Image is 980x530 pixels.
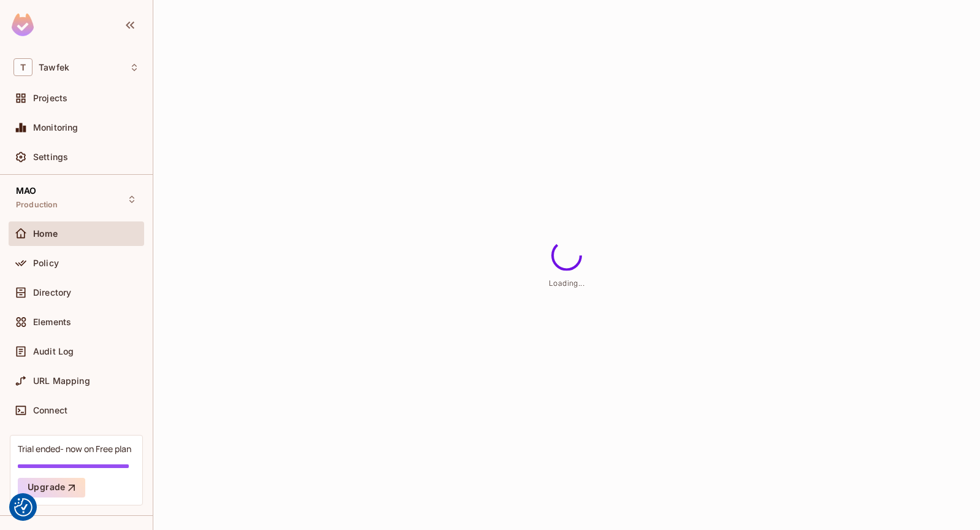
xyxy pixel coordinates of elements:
button: Consent Preferences [14,498,33,517]
div: Trial ended- now on Free plan [18,443,131,455]
span: Connect [33,405,67,415]
span: Monitoring [33,123,78,132]
img: SReyMgAAAABJRU5ErkJggg== [12,13,34,36]
button: Upgrade [18,478,85,497]
img: Revisit consent button [14,498,33,517]
span: Settings [33,152,68,162]
span: Directory [33,288,71,298]
span: MAO [16,186,36,196]
span: Audit Log [33,347,74,356]
span: T [13,58,33,76]
span: Production [16,200,58,210]
span: Loading... [549,278,584,288]
span: Workspace: Tawfek [39,63,69,72]
span: Policy [33,258,59,268]
span: Elements [33,317,71,327]
span: Projects [33,93,67,103]
span: Home [33,229,58,239]
span: URL Mapping [33,376,90,386]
